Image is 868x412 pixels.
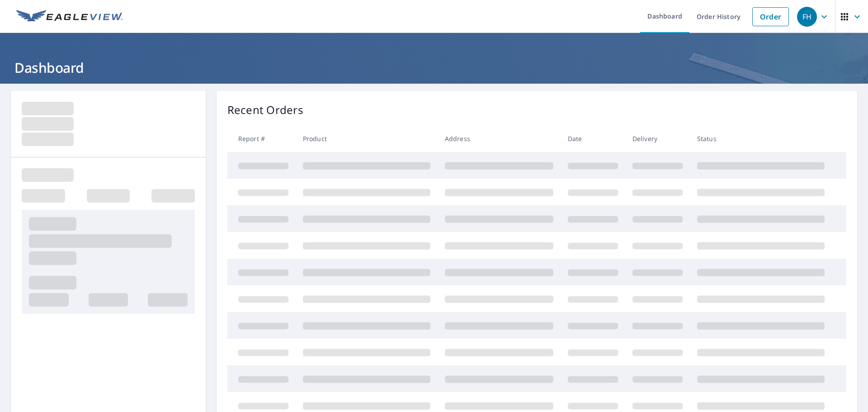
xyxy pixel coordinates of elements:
[438,125,561,152] th: Address
[16,10,123,24] img: EV Logo
[752,7,789,26] a: Order
[227,102,303,118] p: Recent Orders
[296,125,438,152] th: Product
[797,7,817,27] div: FH
[561,125,625,152] th: Date
[11,58,857,77] h1: Dashboard
[625,125,690,152] th: Delivery
[690,125,832,152] th: Status
[227,125,296,152] th: Report #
